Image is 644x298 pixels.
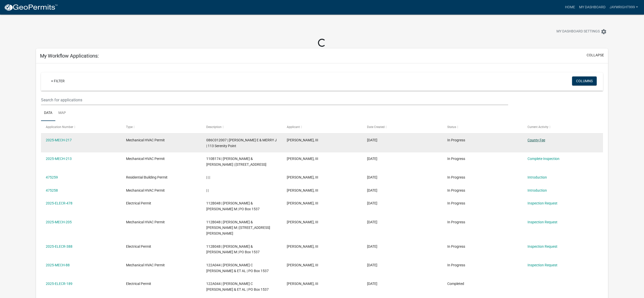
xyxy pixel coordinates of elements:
a: jaywright999 [608,3,640,12]
a: My Dashboard [577,3,608,12]
span: 112B048 | ROYER WAYNE A JR & WENDI M | PO Box 1537 [206,201,260,211]
span: 09/08/2025 [367,175,377,179]
a: 2025-ELECR-478 [46,201,72,205]
button: My Dashboard Settingssettings [552,27,611,36]
span: Residential Building Permit [126,175,168,179]
span: Current Activity [528,125,548,129]
button: collapse [587,53,604,58]
a: County Fee [528,138,545,142]
a: Home [563,3,577,12]
a: 475258 [46,188,58,192]
span: | | | [206,175,210,179]
i: settings [601,29,607,35]
span: My Dashboard Settings [556,29,600,35]
span: 09/08/2025 [367,188,377,192]
a: Map [55,105,69,121]
datatable-header-cell: Application Number [41,121,121,133]
a: Complete Inspection [528,157,559,161]
span: In Progress [447,220,465,224]
span: 09/15/2025 [367,138,377,142]
button: Columns [572,76,597,86]
span: Jack Wright, III [287,138,318,142]
span: Jack Wright, III [287,157,318,161]
span: In Progress [447,188,465,192]
span: 04/08/2025 [367,282,377,286]
span: 09/08/2025 [367,157,377,161]
a: 2025-MECH-205 [46,220,72,224]
span: 112B048 | ROYER WAYNE A JR & WENDI M | 330 Sinclair Rd [206,220,270,236]
span: 07/25/2025 [367,244,377,248]
span: 110B174 | ZUMBAHLEN DANE & LAUREN | 127 N Steel Bridge Rd [206,157,266,166]
a: + Filter [47,76,69,86]
datatable-header-cell: Status [442,121,523,133]
span: 04/08/2025 [367,263,377,267]
span: In Progress [447,175,465,179]
span: Electrical Permit [126,201,151,205]
span: Description [206,125,222,129]
a: Introduction [528,188,547,192]
input: Search for applications [41,95,508,105]
datatable-header-cell: Type [121,121,202,133]
span: Mechanical HVAC Permit [126,263,165,267]
a: 475259 [46,175,58,179]
a: Introduction [528,175,547,179]
a: Data [41,105,55,121]
a: Inspection Request [528,220,557,224]
span: Jack Wright, III [287,175,318,179]
span: Mechanical HVAC Permit [126,188,165,192]
a: Inspection Request [528,201,557,205]
a: 2025-MECH-217 [46,138,72,142]
datatable-header-cell: Date Created [362,121,442,133]
span: Mechanical HVAC Permit [126,157,165,161]
span: In Progress [447,138,465,142]
span: 112B048 | ROYER WAYNE A JR & WENDI M | PO Box 1537 [206,244,260,254]
span: Jack Wright, III [287,188,318,192]
span: Completed [447,282,464,286]
span: | | [206,188,209,192]
span: Jack Wright, III [287,244,318,248]
datatable-header-cell: Applicant [282,121,362,133]
a: 2025-MECH-88 [46,263,70,267]
datatable-header-cell: Current Activity [523,121,603,133]
span: Electrical Permit [126,244,151,248]
span: 086C012007 | ALLEN LONNIE E & MERRY J | 113 Serenity Point [206,138,277,148]
span: Jack Wright, III [287,201,318,205]
span: Jack Wright, III [287,220,318,224]
span: In Progress [447,244,465,248]
a: Inspection Request [528,244,557,248]
span: Jack Wright, III [287,263,318,267]
a: Inspection Request [528,263,557,267]
span: Mechanical HVAC Permit [126,220,165,224]
span: Type [126,125,133,129]
span: Jack Wright, III [287,282,318,286]
span: Date Created [367,125,385,129]
a: 2025-ELECR-388 [46,244,72,248]
span: Applicant [287,125,300,129]
a: 2025-MECH-213 [46,157,72,161]
span: 08/25/2025 [367,220,377,224]
span: In Progress [447,201,465,205]
span: Application Number [46,125,73,129]
span: In Progress [447,157,465,161]
span: 122A044 | HART C MICHAEL & ET AL | PO Box 1537 [206,282,269,291]
span: 08/25/2025 [367,201,377,205]
span: Electrical Permit [126,282,151,286]
span: Mechanical HVAC Permit [126,138,165,142]
h5: My Workflow Applications: [40,53,99,59]
span: 122A044 | HART C MICHAEL & ET AL | PO Box 1537 [206,263,269,273]
datatable-header-cell: Description [202,121,282,133]
a: 2025-ELECR-189 [46,282,72,286]
span: Status [447,125,456,129]
span: In Progress [447,263,465,267]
